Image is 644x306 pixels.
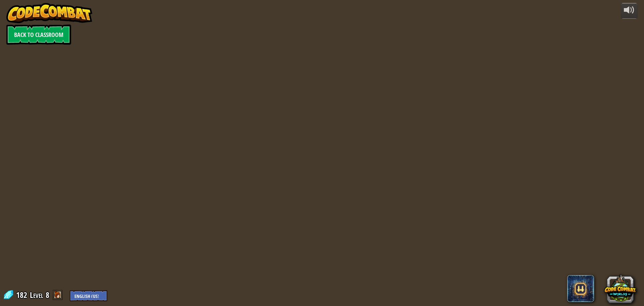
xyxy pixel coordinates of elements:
[6,3,92,23] img: CodeCombat - Learn how to code by playing a game
[30,290,43,301] span: Level
[16,290,29,300] span: 182
[46,290,49,300] span: 8
[6,25,71,45] a: Back to Classroom
[621,3,638,19] button: Adjust volume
